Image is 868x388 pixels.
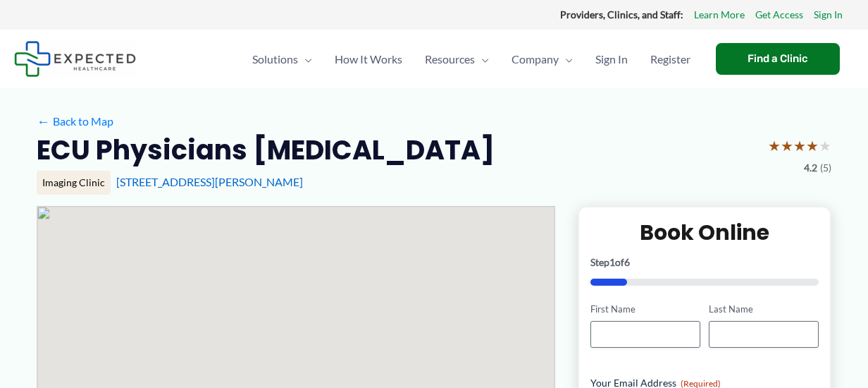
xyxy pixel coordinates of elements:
a: CompanyMenu Toggle [500,35,584,84]
label: First Name [590,303,700,316]
a: ←Back to Map [37,111,113,132]
nav: Primary Site Navigation [241,35,702,84]
p: Step of [590,257,819,267]
strong: Providers, Clinics, and Staff: [560,8,683,20]
a: [STREET_ADDRESS][PERSON_NAME] [116,175,303,188]
span: Sign In [595,35,628,84]
span: Solutions [252,35,298,84]
a: SolutionsMenu Toggle [241,35,323,84]
span: Menu Toggle [298,35,312,84]
span: ★ [768,133,781,159]
label: Last Name [709,303,819,316]
a: ResourcesMenu Toggle [414,35,500,84]
span: Resources [425,35,475,84]
a: Sign In [814,6,843,24]
div: Imaging Clinic [37,171,111,195]
span: (5) [820,159,831,177]
span: ★ [793,133,806,159]
span: ← [37,114,50,128]
a: Get Access [755,6,803,24]
a: Find a Clinic [716,43,840,75]
h2: Book Online [590,219,819,246]
img: Expected Healthcare Logo - side, dark font, small [14,41,136,77]
span: ★ [819,133,831,159]
a: Register [639,35,702,84]
a: How It Works [323,35,414,84]
h2: ECU Physicians [MEDICAL_DATA] [37,133,495,167]
a: Learn More [694,6,745,24]
span: 1 [609,256,615,268]
span: 6 [624,256,630,268]
span: 4.2 [804,159,817,177]
span: ★ [781,133,793,159]
span: Menu Toggle [475,35,489,84]
span: Company [512,35,559,84]
span: Register [650,35,690,84]
span: Menu Toggle [559,35,573,84]
span: How It Works [335,35,402,84]
span: ★ [806,133,819,159]
a: Sign In [584,35,639,84]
